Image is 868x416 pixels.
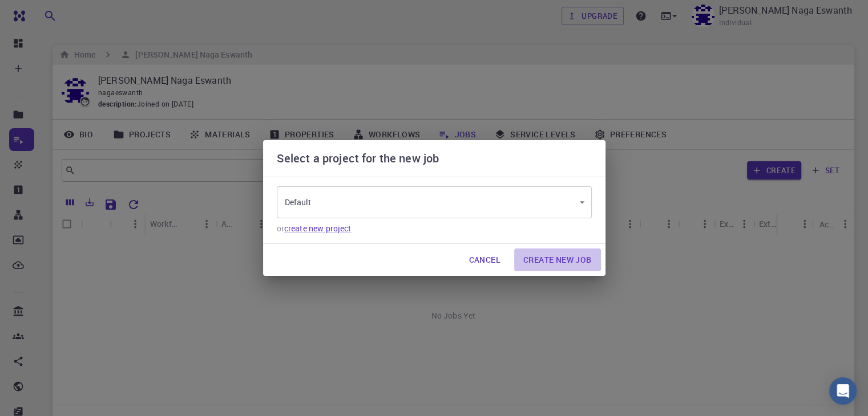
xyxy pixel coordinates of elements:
button: Create New Job [514,248,601,271]
div: Open Intercom Messenger [829,377,857,405]
span: Support [25,8,66,18]
a: create new project [284,223,352,234]
button: Cancel [459,248,509,271]
h6: Select a project for the new job [277,149,439,168]
div: Default [277,189,592,215]
p: or [277,223,592,234]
